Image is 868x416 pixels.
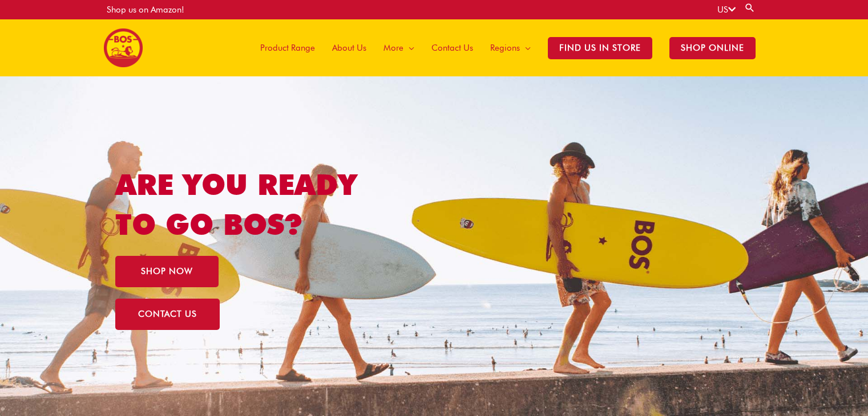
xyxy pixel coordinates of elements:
[141,267,193,276] span: SHOP NOW
[539,19,661,76] a: Find Us in Store
[260,31,315,65] span: Product Range
[324,19,375,76] a: About Us
[115,165,403,244] h1: ARE YOU READY TO GO BOS?
[332,31,366,65] span: About Us
[482,19,539,76] a: Regions
[717,5,736,15] a: US
[548,37,652,59] span: Find Us in Store
[375,19,423,76] a: More
[243,19,764,76] nav: Site Navigation
[669,37,756,59] span: SHOP ONLINE
[115,299,220,330] a: CONTACT US
[138,310,197,319] span: CONTACT US
[104,28,143,67] img: BOS United States
[115,256,219,287] a: SHOP NOW
[252,19,324,76] a: Product Range
[423,19,482,76] a: Contact Us
[661,19,764,76] a: SHOP ONLINE
[383,31,403,65] span: More
[431,31,473,65] span: Contact Us
[490,31,520,65] span: Regions
[744,2,756,13] a: Search button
